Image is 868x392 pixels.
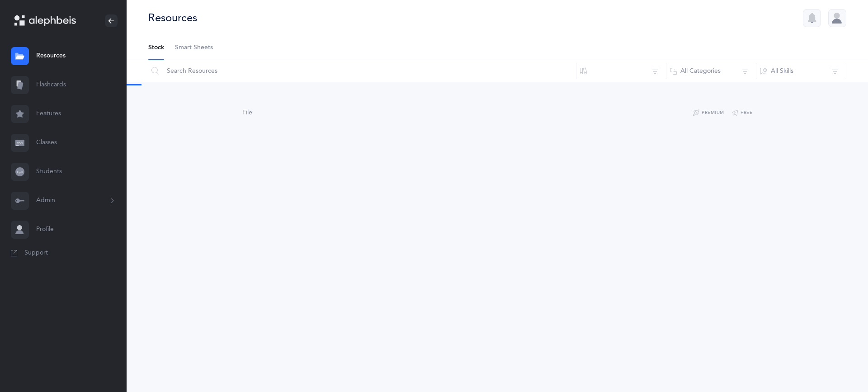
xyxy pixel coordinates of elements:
button: Premium [693,108,724,118]
span: File [242,109,252,116]
button: All Skills [756,60,846,82]
button: All Categories [666,60,756,82]
input: Search Resources [148,60,576,82]
div: Resources [148,10,197,25]
span: Smart Sheets [175,43,213,52]
span: Support [24,249,48,258]
button: Free [731,108,753,118]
